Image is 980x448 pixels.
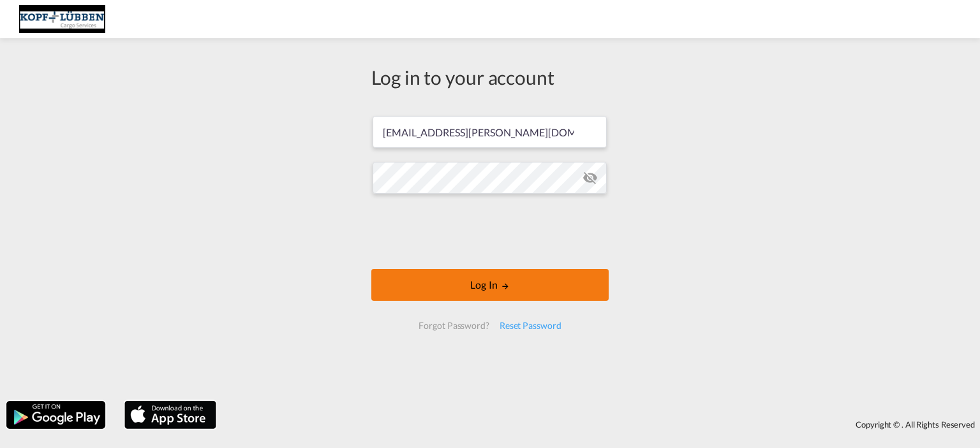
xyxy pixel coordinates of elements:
[371,64,609,90] div: Log in to your account
[123,400,218,430] img: apple.png
[371,269,609,301] button: LOGIN
[494,314,567,337] div: Reset Password
[223,414,980,435] div: Copyright © . All Rights Reserved
[413,314,494,337] div: Forgot Password?
[19,5,105,34] img: 25cf3bb0aafc11ee9c4fdbd399af7748.JPG
[5,400,107,430] img: google.png
[583,170,598,185] md-icon: icon-eye-off
[373,116,607,148] input: Enter email/phone number
[393,206,587,256] iframe: reCAPTCHA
